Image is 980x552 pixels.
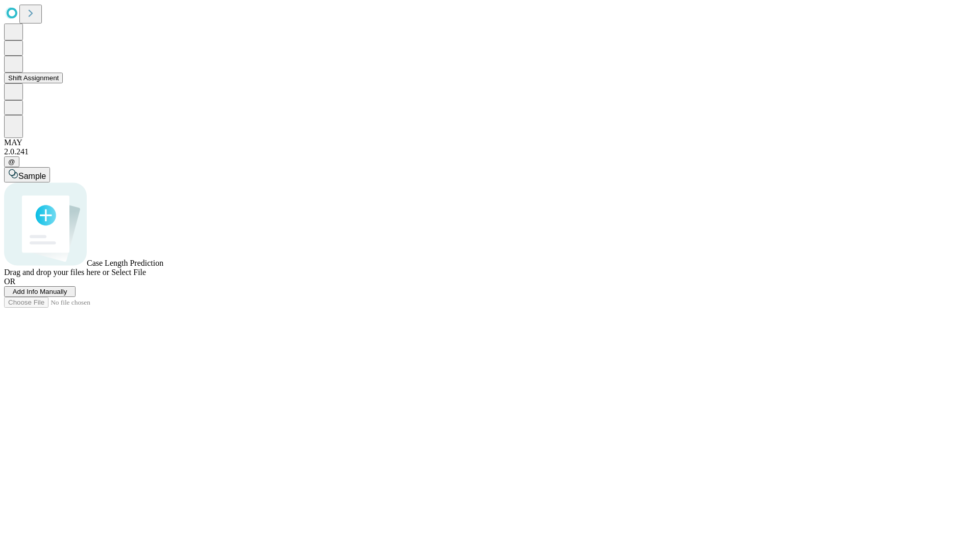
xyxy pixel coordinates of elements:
[4,147,976,156] div: 2.0.241
[18,172,46,180] span: Sample
[4,277,15,286] span: OR
[4,138,976,147] div: MAY
[111,268,146,277] span: Select File
[4,156,19,167] button: @
[8,158,15,166] span: @
[13,288,67,295] span: Add Info Manually
[4,286,76,297] button: Add Info Manually
[4,73,63,83] button: Shift Assignment
[4,268,109,277] span: Drag and drop your files here or
[87,259,163,267] span: Case Length Prediction
[4,167,50,182] button: Sample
